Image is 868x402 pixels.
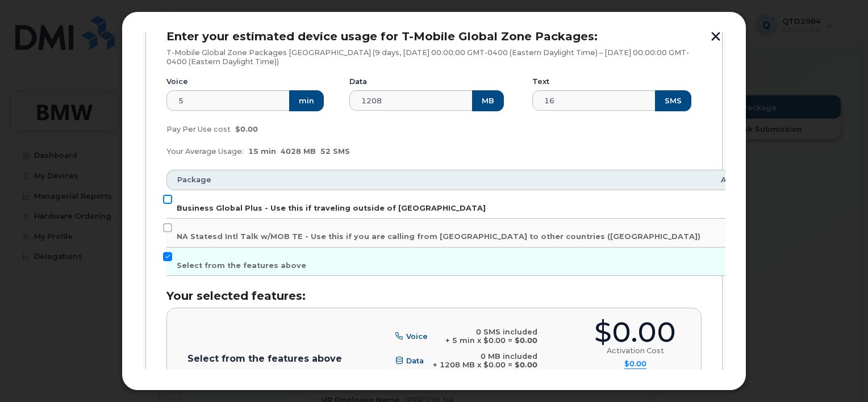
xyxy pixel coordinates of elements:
[166,170,711,190] th: Package
[166,290,702,302] h3: Your selected features:
[483,361,512,369] span: $0.00 =
[594,319,676,346] div: $0.00
[166,147,244,156] span: Your Average Usage:
[281,147,316,156] span: 4028 MB
[406,332,428,341] span: Voice
[445,328,537,337] div: 0 SMS included
[515,336,537,345] b: $0.00
[163,195,172,204] input: Business Global Plus - Use this if traveling outside of [GEOGRAPHIC_DATA]
[515,361,537,369] b: $0.00
[624,359,646,369] summary: $0.00
[320,147,350,156] span: 52 SMS
[166,48,702,66] p: T-Mobile Global Zone Packages [GEOGRAPHIC_DATA] (9 days, [DATE] 00:00:00 GMT-0400 (Eastern Daylig...
[655,90,691,111] button: SMS
[819,353,859,393] iframe: Messenger Launcher
[166,125,231,133] span: Pay Per Use cost
[289,90,324,111] button: min
[166,30,702,43] h3: Enter your estimated device usage for T-Mobile Global Zone Packages:
[177,261,306,270] span: Select from the features above
[163,252,172,261] input: Select from the features above
[607,346,664,355] div: Activation Cost
[483,336,512,345] span: $0.00 =
[406,357,424,365] span: Data
[445,336,481,345] span: + 5 min x
[433,361,481,369] span: + 1208 MB x
[187,354,342,363] p: Select from the features above
[433,352,537,361] div: 0 MB included
[177,232,700,241] span: NA Statesd Intl Talk w/MOB TE - Use this if you are calling from [GEOGRAPHIC_DATA] to other count...
[711,170,763,190] th: Amount
[532,77,549,86] label: Text
[472,90,504,111] button: MB
[177,204,486,212] span: Business Global Plus - Use this if traveling outside of [GEOGRAPHIC_DATA]
[248,147,276,156] span: 15 min
[235,125,258,133] span: $0.00
[163,223,172,232] input: NA Statesd Intl Talk w/MOB TE - Use this if you are calling from [GEOGRAPHIC_DATA] to other count...
[166,77,188,86] label: Voice
[349,77,367,86] label: Data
